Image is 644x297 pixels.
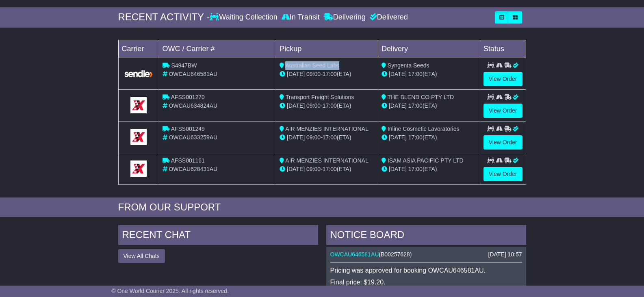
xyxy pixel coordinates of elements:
[408,102,423,109] span: 17:00
[330,267,522,274] p: Pricing was approved for booking OWCAU646581AU.
[382,70,477,78] div: (ETA)
[169,134,217,141] span: OWCAU633259AU
[484,72,523,86] a: View Order
[382,102,477,110] div: (ETA)
[287,71,305,77] span: [DATE]
[159,40,276,58] td: OWC / Carrier #
[285,62,339,69] span: Australian Seed Labs
[323,102,337,109] span: 17:00
[330,251,522,258] div: ( )
[285,157,368,164] span: AIR MENZIES INTERNATIONAL
[378,40,480,58] td: Delivery
[287,134,305,141] span: [DATE]
[323,166,337,172] span: 17:00
[280,13,322,22] div: In Transit
[130,97,147,113] img: GetCarrierServiceLogo
[323,71,337,77] span: 17:00
[330,278,522,286] p: Final price: $19.20.
[306,71,321,77] span: 09:00
[280,133,375,142] div: - (ETA)
[484,104,523,118] a: View Order
[130,129,147,145] img: GetCarrierServiceLogo
[118,225,318,247] div: RECENT CHAT
[484,167,523,181] a: View Order
[171,157,205,164] span: AFSS001161
[408,71,423,77] span: 17:00
[330,251,379,258] a: OWCAU646581AU
[382,165,477,173] div: (ETA)
[169,102,217,109] span: OWCAU634824AU
[488,251,522,258] div: [DATE] 10:57
[388,94,454,100] span: THE BLEND CO PTY LTD
[389,134,407,141] span: [DATE]
[287,166,305,172] span: [DATE]
[484,135,523,150] a: View Order
[171,94,205,100] span: AFSS001270
[389,71,407,77] span: [DATE]
[388,126,460,132] span: Inline Cosmetic Lavoratories
[118,40,159,58] td: Carrier
[285,126,368,132] span: AIR MENZIES INTERNATIONAL
[286,94,354,100] span: Transport Freight Solutions
[388,62,429,69] span: Syngenta Seeds
[130,160,147,177] img: GetCarrierServiceLogo
[210,13,279,22] div: Waiting Collection
[280,165,375,173] div: - (ETA)
[287,102,305,109] span: [DATE]
[323,134,337,141] span: 17:00
[111,288,229,294] span: © One World Courier 2025. All rights reserved.
[389,166,407,172] span: [DATE]
[124,69,154,78] img: GetCarrierServiceLogo
[169,71,217,77] span: OWCAU646581AU
[118,11,210,23] div: RECENT ACTIVITY -
[280,70,375,78] div: - (ETA)
[171,62,197,69] span: S4947BW
[280,102,375,110] div: - (ETA)
[408,166,423,172] span: 17:00
[306,166,321,172] span: 09:00
[171,126,205,132] span: AFSS001249
[408,134,423,141] span: 17:00
[388,157,464,164] span: ISAM ASIA PACIFIC PTY LTD
[306,102,321,109] span: 09:00
[306,134,321,141] span: 09:00
[326,225,526,247] div: NOTICE BOARD
[382,133,477,142] div: (ETA)
[118,202,526,213] div: FROM OUR SUPPORT
[381,251,410,258] span: B00257628
[169,166,217,172] span: OWCAU628431AU
[368,13,408,22] div: Delivered
[322,13,368,22] div: Delivering
[389,102,407,109] span: [DATE]
[118,249,165,263] button: View All Chats
[480,40,526,58] td: Status
[276,40,378,58] td: Pickup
